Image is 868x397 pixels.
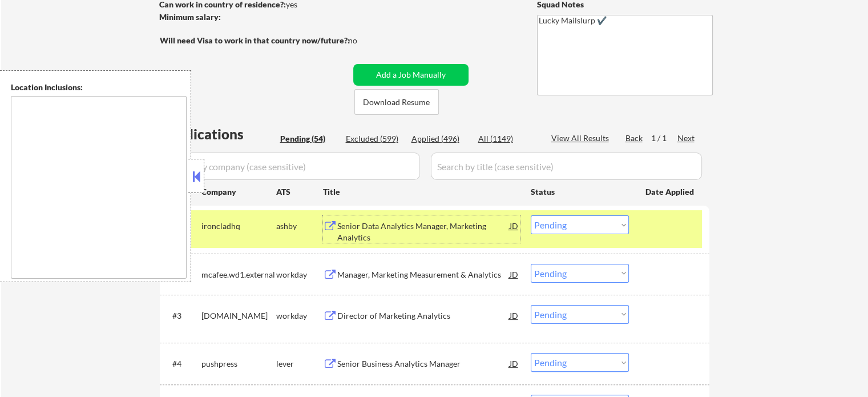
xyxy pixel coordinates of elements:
div: Senior Business Analytics Manager [337,358,510,370]
div: Applied (496) [411,133,469,145]
div: JD [508,215,520,236]
strong: Will need Visa to work in that country now/future?: [160,35,350,45]
div: pushpress [201,358,276,370]
div: Company [201,186,276,198]
div: lever [276,358,323,370]
button: Download Resume [354,89,439,115]
div: Status [531,181,629,202]
div: workday [276,310,323,322]
div: 1 / 1 [651,133,677,144]
div: ironcladhq [201,220,276,232]
div: workday [276,269,323,280]
div: #4 [172,358,192,370]
div: JD [508,305,520,326]
input: Search by title (case sensitive) [431,153,702,180]
div: Back [625,133,644,144]
div: All (1149) [478,133,535,145]
div: ATS [276,186,323,198]
div: JD [508,353,520,374]
div: Next [677,133,696,144]
div: View All Results [551,133,612,144]
div: [DOMAIN_NAME] [201,310,276,322]
div: Excluded (599) [346,133,403,145]
div: #3 [172,310,192,322]
div: Manager, Marketing Measurement & Analytics [337,269,510,280]
div: ashby [276,220,323,232]
div: Pending (54) [280,133,337,145]
button: Add a Job Manually [353,64,469,86]
input: Search by company (case sensitive) [163,153,420,180]
div: Senior Data Analytics Manager, Marketing Analytics [337,220,510,243]
div: JD [508,264,520,284]
div: Title [323,186,520,198]
strong: Minimum salary: [159,12,221,22]
div: Director of Marketing Analytics [337,310,510,322]
div: no [348,35,381,46]
div: Location Inclusions: [11,82,187,93]
div: Applications [163,127,276,141]
div: mcafee.wd1.external [201,269,276,280]
div: Date Applied [645,186,696,198]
